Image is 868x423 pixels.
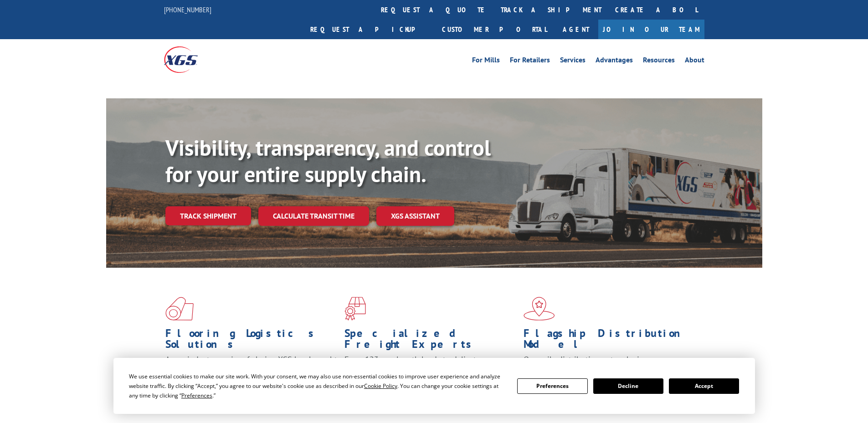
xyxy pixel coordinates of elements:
[344,354,517,395] p: From 123 overlength loads to delicate cargo, our experienced staff knows the best way to move you...
[344,328,517,354] h1: Specialized Freight Experts
[643,56,675,66] a: Resources
[165,328,338,354] h1: Flooring Logistics Solutions
[181,392,212,399] span: Preferences
[435,20,554,39] a: Customer Portal
[524,297,555,321] img: xgs-icon-flagship-distribution-model-red
[164,5,211,14] a: [PHONE_NUMBER]
[113,358,755,414] div: Cookie Consent Prompt
[560,56,586,66] a: Services
[165,297,194,321] img: xgs-icon-total-supply-chain-intelligence-red
[685,56,704,66] a: About
[598,20,704,39] a: Join Our Team
[165,354,337,387] span: As an industry carrier of choice, XGS has brought innovation and dedication to flooring logistics...
[344,297,366,321] img: xgs-icon-focused-on-flooring-red
[524,328,696,354] h1: Flagship Distribution Model
[165,206,251,225] a: Track shipment
[554,20,598,39] a: Agent
[364,382,397,390] span: Cookie Policy
[376,206,454,226] a: XGS ASSISTANT
[669,378,739,394] button: Accept
[129,372,506,400] div: We use essential cookies to make our site work. With your consent, we may also use non-essential ...
[596,56,633,66] a: Advantages
[258,206,369,226] a: Calculate transit time
[524,354,691,376] span: Our agile distribution network gives you nationwide inventory management on demand.
[517,378,587,394] button: Preferences
[510,56,550,66] a: For Retailers
[165,133,491,188] b: Visibility, transparency, and control for your entire supply chain.
[593,378,663,394] button: Decline
[303,20,435,39] a: Request a pickup
[472,56,500,66] a: For Mills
